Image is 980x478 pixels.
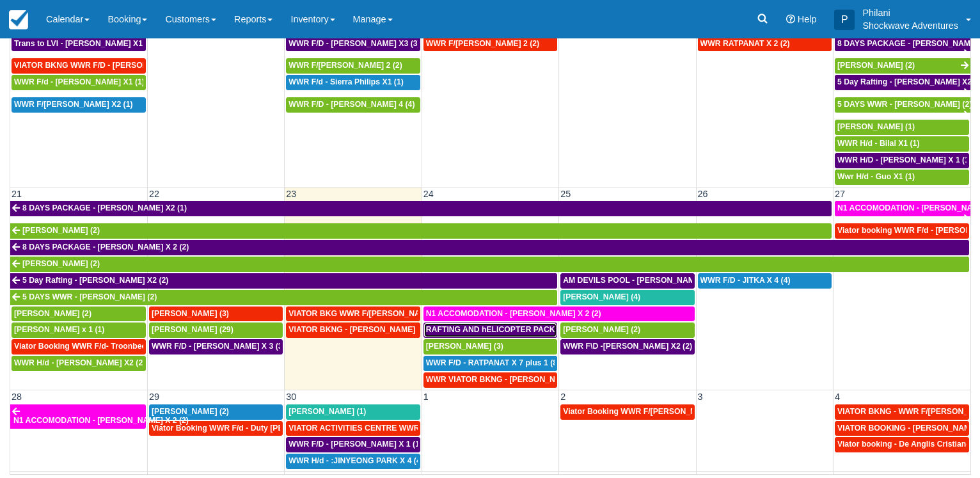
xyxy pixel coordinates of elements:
[22,243,189,251] span: 8 DAYS PACKAGE - [PERSON_NAME] X 2 (2)
[563,276,728,285] span: AM DEVILS POOL - [PERSON_NAME] X 2 (2)
[697,189,709,199] span: 26
[152,309,229,318] span: [PERSON_NAME] (3)
[286,58,420,74] a: WWR F/[PERSON_NAME] 2 (2)
[423,36,557,52] a: WWR F/[PERSON_NAME] 2 (2)
[10,273,557,289] a: 5 Day Rafting - [PERSON_NAME] X2 (2)
[148,392,161,402] span: 29
[149,404,283,420] a: [PERSON_NAME] (2)
[10,290,557,305] a: 5 DAYS WWR - [PERSON_NAME] (2)
[563,292,640,301] span: [PERSON_NAME] (4)
[286,307,420,322] a: VIATOR BKG WWR F/[PERSON_NAME] [PERSON_NAME] 2 (2)
[835,201,970,216] a: N1 ACCOMODATION - [PERSON_NAME] X 2 (2)
[563,342,692,351] span: WWR F\D -[PERSON_NAME] X2 (2)
[288,100,415,109] span: WWR F/D - [PERSON_NAME] 4 (4)
[835,58,970,74] a: [PERSON_NAME] (2)
[12,75,146,90] a: WWR F/d - [PERSON_NAME] X1 (1)
[698,273,832,289] a: WWR F/D - JITKA X 4 (4)
[10,189,23,199] span: 21
[12,307,146,322] a: [PERSON_NAME] (2)
[14,325,104,334] span: [PERSON_NAME] x 1 (1)
[22,276,168,285] span: 5 Day Rafting - [PERSON_NAME] X2 (2)
[834,189,846,199] span: 27
[12,323,146,338] a: [PERSON_NAME] x 1 (1)
[835,421,969,436] a: VIATOR BOOKING - [PERSON_NAME] 2 (2)
[426,39,539,48] span: WWR F/[PERSON_NAME] 2 (2)
[286,97,420,113] a: WWR F/D - [PERSON_NAME] 4 (4)
[22,292,157,301] span: 5 DAYS WWR - [PERSON_NAME] (2)
[423,356,557,371] a: WWR F/D - RATPANAT X 7 plus 1 (8)
[837,100,972,109] span: 5 DAYS WWR - [PERSON_NAME] (2)
[563,407,741,416] span: Viator Booking WWR F/[PERSON_NAME] X 2 (2)
[152,325,233,334] span: [PERSON_NAME] (29)
[14,309,91,318] span: [PERSON_NAME] (2)
[837,172,915,181] span: Wwr H/d - Guo X1 (1)
[286,437,420,452] a: WWR F/D - [PERSON_NAME] X 1 (1)
[14,358,145,367] span: WWR H/d - [PERSON_NAME] X2 (2)
[835,223,969,239] a: Viator booking WWR F/d - [PERSON_NAME] 3 (3)
[837,155,972,164] span: WWR H/D - [PERSON_NAME] X 1 (1)
[563,325,640,334] span: [PERSON_NAME] (2)
[148,189,161,199] span: 22
[837,122,915,131] span: [PERSON_NAME] (1)
[10,392,23,402] span: 28
[560,323,694,338] a: [PERSON_NAME] (2)
[286,421,420,436] a: VIATOR ACTIVITIES CENTRE WWR - [PERSON_NAME] X 1 (1)
[835,36,970,52] a: 8 DAYS PACKAGE - [PERSON_NAME] X 2 (2)
[560,339,694,355] a: WWR F\D -[PERSON_NAME] X2 (2)
[286,454,420,469] a: WWR H/d - :JINYEONG PARK X 4 (4)
[426,358,560,367] span: WWR F/D - RATPANAT X 7 plus 1 (8)
[10,223,832,239] a: [PERSON_NAME] (2)
[834,10,855,30] div: P
[835,136,969,152] a: WWR H/d - Bilal X1 (1)
[786,15,795,24] i: Help
[423,339,557,355] a: [PERSON_NAME] (3)
[697,392,704,402] span: 3
[423,307,695,322] a: N1 ACCOMODATION - [PERSON_NAME] X 2 (2)
[10,257,969,272] a: [PERSON_NAME] (2)
[798,14,817,24] span: Help
[9,10,28,29] img: checkfront-main-nav-mini-logo.png
[837,139,919,148] span: WWR H/d - Bilal X1 (1)
[698,36,832,52] a: WWR RATPANAT X 2 (2)
[286,36,420,52] a: WWR F/D - [PERSON_NAME] X3 (3)
[14,77,145,86] span: WWR F/d - [PERSON_NAME] X1 (1)
[149,421,283,436] a: Viator Booking WWR F/d - Duty [PERSON_NAME] 2 (2)
[288,407,366,416] span: [PERSON_NAME] (1)
[559,392,567,402] span: 2
[286,404,420,420] a: [PERSON_NAME] (1)
[13,416,189,425] span: N1 ACCOMODATION - [PERSON_NAME] X 2 (2)
[288,77,403,86] span: WWR F/d - Sierra Philips X1 (1)
[560,404,694,420] a: Viator Booking WWR F/[PERSON_NAME] X 2 (2)
[149,323,283,338] a: [PERSON_NAME] (29)
[423,323,557,338] a: RAFTING AND hELICOPTER PACKAGE - [PERSON_NAME] X1 (1)
[426,325,668,334] span: RAFTING AND hELICOPTER PACKAGE - [PERSON_NAME] X1 (1)
[862,19,958,32] p: Shockwave Adventures
[559,189,572,199] span: 25
[152,407,229,416] span: [PERSON_NAME] (2)
[423,372,557,388] a: WWR VIATOR BKNG - [PERSON_NAME] 2 (2)
[288,325,434,334] span: VIATOR BKNG - [PERSON_NAME] 2 (2)
[426,309,601,318] span: N1 ACCOMODATION - [PERSON_NAME] X 2 (2)
[149,339,283,355] a: WWR F/D - [PERSON_NAME] X 3 (3)
[22,226,100,235] span: [PERSON_NAME] (2)
[288,61,402,70] span: WWR F/[PERSON_NAME] 2 (2)
[288,424,518,433] span: VIATOR ACTIVITIES CENTRE WWR - [PERSON_NAME] X 1 (1)
[288,309,521,318] span: VIATOR BKG WWR F/[PERSON_NAME] [PERSON_NAME] 2 (2)
[862,6,958,19] p: Philani
[835,437,969,452] a: Viator booking - De Anglis Cristiano X1 (1)
[835,75,970,90] a: 5 Day Rafting - [PERSON_NAME] X2 (2)
[560,273,694,289] a: AM DEVILS POOL - [PERSON_NAME] X 2 (2)
[22,203,187,212] span: 8 DAYS PACKAGE - [PERSON_NAME] X2 (1)
[834,392,841,402] span: 4
[835,97,970,113] a: 5 DAYS WWR - [PERSON_NAME] (2)
[12,339,146,355] a: Viator Booking WWR F/d- Troonbeeckx, [PERSON_NAME] 11 (9)
[422,189,435,199] span: 24
[152,342,285,351] span: WWR F/D - [PERSON_NAME] X 3 (3)
[285,189,297,199] span: 23
[835,170,969,185] a: Wwr H/d - Guo X1 (1)
[560,290,694,305] a: [PERSON_NAME] (4)
[10,240,969,255] a: 8 DAYS PACKAGE - [PERSON_NAME] X 2 (2)
[286,323,420,338] a: VIATOR BKNG - [PERSON_NAME] 2 (2)
[700,276,791,285] span: WWR F/D - JITKA X 4 (4)
[22,259,100,268] span: [PERSON_NAME] (2)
